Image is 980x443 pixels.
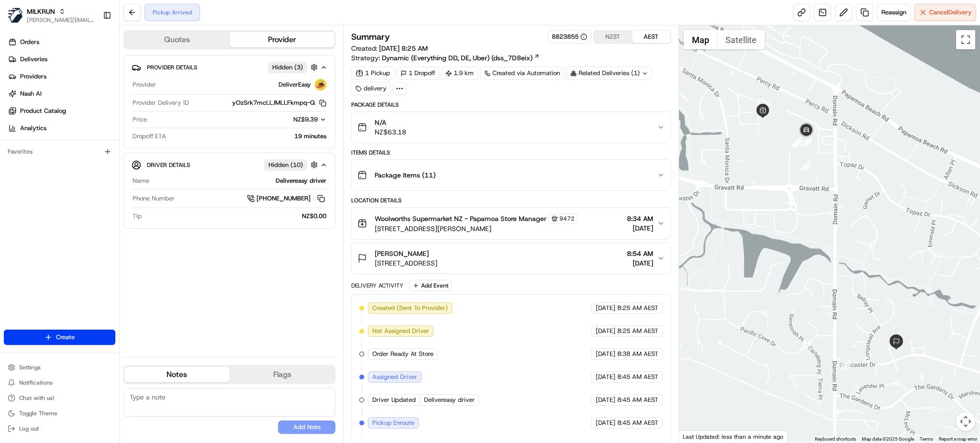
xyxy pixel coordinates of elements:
span: 8:25 AM AEST [617,327,658,335]
div: delivery [351,82,391,95]
a: Report a map error [939,436,977,442]
button: MILKRUNMILKRUN[PERSON_NAME][EMAIL_ADDRESS][DOMAIN_NAME] [4,4,99,27]
div: 5 [840,360,851,370]
span: Chat with us! [19,394,54,402]
div: 8823855 [552,33,587,41]
span: Product Catalog [20,107,66,115]
button: Settings [4,361,115,374]
span: Pylon [95,162,116,169]
button: Start new chat [163,94,174,106]
div: Strategy: [351,53,540,63]
div: We're available if you need us! [33,101,121,109]
a: Nash AI [4,86,119,101]
button: N/ANZ$63.18 [352,112,670,143]
span: Price [133,115,147,124]
a: Dynamic (Everything DD, DE, Uber) (dss_7D8eix) [382,53,540,63]
button: Keyboard shortcuts [815,436,856,443]
button: Toggle fullscreen view [956,30,975,49]
button: Provider [230,32,335,47]
span: Knowledge Base [19,139,73,148]
span: Map data ©2025 Google [862,436,914,442]
button: [PERSON_NAME][STREET_ADDRESS]8:54 AM[DATE] [352,243,670,274]
button: Add Event [409,280,452,291]
span: Settings [19,364,41,371]
img: 1736555255976-a54dd68f-1ca7-489b-9aae-adbdc363a1c4 [10,91,27,109]
span: API Documentation [90,139,154,148]
span: Providers [20,72,46,81]
span: Deliveries [20,55,47,64]
span: 8:25 AM AEST [617,304,658,312]
span: [DATE] [596,350,615,358]
img: Google [681,430,713,443]
a: Analytics [4,121,119,136]
div: 6 [800,161,810,171]
button: Hidden (3) [268,61,320,73]
span: [DATE] [596,373,615,381]
span: Provider Details [147,64,197,71]
div: Delivery Activity [351,282,403,289]
span: Delivereasy driver [424,396,475,404]
span: [DATE] [596,327,615,335]
button: Hidden (10) [264,159,320,171]
span: Dropoff ETA [133,132,166,141]
span: [DATE] [596,304,615,312]
div: Location Details [351,197,670,204]
a: Terms (opens in new tab) [920,436,933,442]
span: Reassign [881,8,906,17]
button: NZST [594,31,632,43]
div: 1.9 km [441,66,478,80]
span: [STREET_ADDRESS] [375,258,437,268]
button: NZ$9.39 [242,115,326,124]
button: [PERSON_NAME][EMAIL_ADDRESS][DOMAIN_NAME] [27,16,95,24]
button: CancelDelivery [914,4,976,21]
div: Items Details [351,149,670,156]
button: Map camera controls [956,412,975,431]
span: Driver Details [147,161,190,169]
span: Nash AI [20,89,42,98]
span: Package Items ( 11 ) [375,170,435,180]
a: Product Catalog [4,103,119,119]
span: 8:38 AM AEST [617,350,658,358]
span: Log out [19,425,39,432]
button: MILKRUN [27,7,55,16]
a: Orders [4,34,119,50]
button: Toggle Theme [4,407,115,420]
span: Hidden ( 3 ) [272,63,303,72]
span: [DATE] [627,223,653,233]
span: [DATE] [596,419,615,427]
a: Providers [4,69,119,84]
span: Driver Updated [372,396,416,404]
input: Clear [25,62,158,72]
span: Woolworths Supermarket NZ - Papamoa Store Manager [375,214,546,223]
button: AEST [632,31,670,43]
span: Assigned Driver [372,373,417,381]
button: Driver DetailsHidden (10) [132,157,327,173]
a: Deliveries [4,52,119,67]
button: Reassign [877,4,911,21]
a: 💻API Documentation [77,135,157,152]
button: Package Items (11) [352,160,670,190]
span: Not Assigned Driver [372,327,429,335]
div: 19 minutes [170,132,326,141]
button: Show street map [684,30,717,49]
span: [PHONE_NUMBER] [256,194,311,203]
a: Powered byPylon [67,162,116,169]
h3: Summary [351,33,390,41]
div: Delivereasy driver [153,177,326,185]
button: Create [4,330,115,345]
span: 8:54 AM [627,249,653,258]
button: yOzSrk7mcLLJMLLFkmpq-Q [232,99,326,107]
span: 8:45 AM AEST [617,396,658,404]
span: DeliverEasy [278,80,311,89]
button: Woolworths Supermarket NZ - Papamoa Store Manager9472[STREET_ADDRESS][PERSON_NAME]8:34 AM[DATE] [352,208,670,239]
a: 📗Knowledge Base [6,135,77,152]
div: Related Deliveries (1) [566,66,652,80]
span: 8:45 AM AEST [617,419,658,427]
span: Order Ready At Store [372,350,434,358]
span: Phone Number [133,194,175,203]
span: [STREET_ADDRESS][PERSON_NAME] [375,224,578,233]
span: Hidden ( 10 ) [268,161,303,169]
div: Created via Automation [480,66,564,80]
button: Flags [230,367,335,382]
